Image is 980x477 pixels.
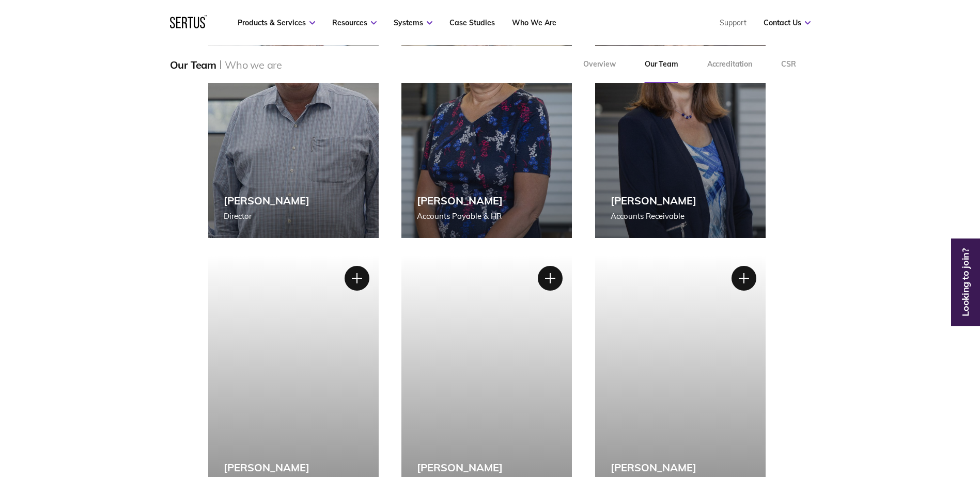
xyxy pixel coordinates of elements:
[569,46,630,83] a: Overview
[332,18,377,27] a: Resources
[693,46,767,83] a: Accreditation
[417,461,503,474] div: [PERSON_NAME]
[954,278,977,287] a: Looking to join?
[611,194,696,207] div: [PERSON_NAME]
[417,210,503,222] div: Accounts Payable & HR
[720,18,746,27] a: Support
[224,461,332,474] div: [PERSON_NAME]
[449,18,495,27] a: Case Studies
[767,46,811,83] a: CSR
[238,18,315,27] a: Products & Services
[170,58,216,71] div: Our Team
[394,18,432,27] a: Systems
[512,18,556,27] a: Who We Are
[225,58,282,71] div: Who we are
[611,461,696,474] div: [PERSON_NAME]
[224,210,309,222] div: Director
[611,210,696,222] div: Accounts Receivable
[764,18,811,27] a: Contact Us
[224,194,309,207] div: [PERSON_NAME]
[417,194,503,207] div: [PERSON_NAME]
